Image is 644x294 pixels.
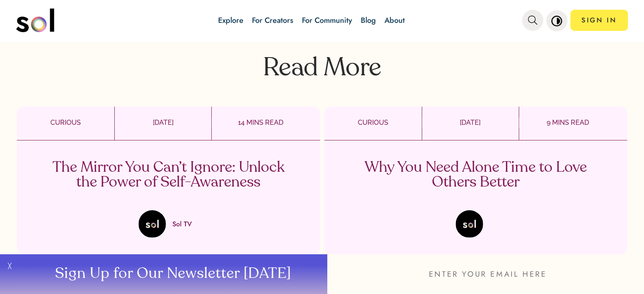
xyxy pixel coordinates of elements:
[115,118,211,128] p: [DATE]
[218,15,243,26] a: Explore
[252,15,293,26] a: For Creators
[422,118,519,128] p: [DATE]
[361,15,376,26] a: Blog
[172,219,192,229] p: Sol TV
[16,5,628,35] nav: main navigation
[212,118,309,128] p: 14 MINS READ
[324,118,422,128] p: CURIOUS
[17,254,327,294] button: Sign Up for Our Newsletter [DATE]
[327,254,644,294] input: ENTER YOUR EMAIL HERE
[351,160,600,190] p: Why You Need Alone Time to Love Others Better
[17,118,114,128] p: CURIOUS
[570,10,628,31] a: SIGN IN
[44,160,293,190] p: The Mirror You Can’t Ignore: Unlock the Power of Self-Awareness
[384,15,405,26] a: About
[519,118,616,128] p: 9 MINS READ
[302,15,352,26] a: For Community
[16,8,54,32] img: logo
